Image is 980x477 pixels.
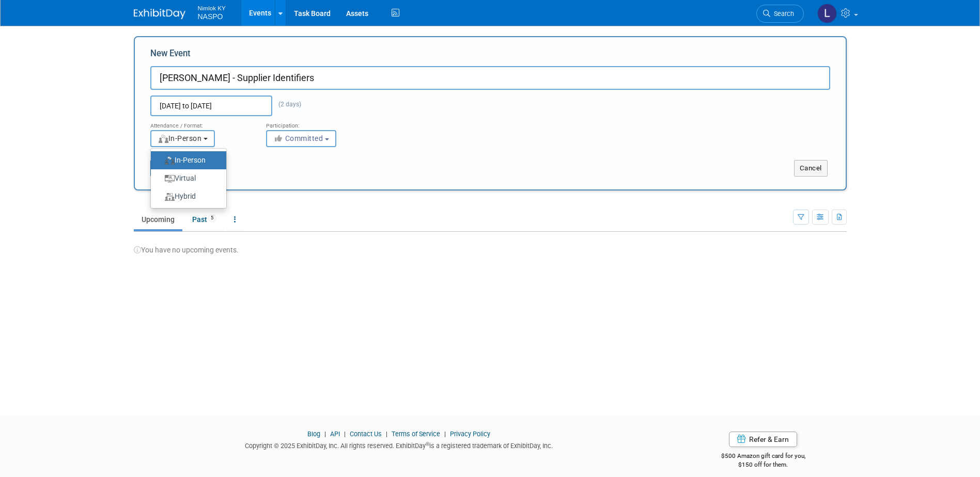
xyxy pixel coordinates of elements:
[756,5,804,23] a: Search
[680,445,847,469] div: $500 Amazon gift card for you,
[158,134,202,142] span: In-Person
[450,430,490,438] a: Privacy Policy
[341,430,348,438] span: |
[156,171,216,185] label: Virtual
[134,439,665,451] div: Copyright © 2025 ExhibitDay, Inc. All rights reserved. ExhibitDay is a registered trademark of Ex...
[322,430,329,438] span: |
[392,430,440,438] a: Terms of Service
[426,441,429,447] sup: ®
[273,134,323,142] span: Committed
[330,430,340,438] a: API
[184,210,224,229] a: Past5
[165,193,175,201] img: Format-Hybrid.png
[198,12,223,21] span: NASPO
[272,101,301,108] span: (2 days)
[266,130,336,147] button: Committed
[208,214,216,222] span: 5
[350,430,382,438] a: Contact Us
[266,116,366,130] div: Participation:
[134,246,239,254] span: You have no upcoming events.
[156,189,216,203] label: Hybrid
[442,430,448,438] span: |
[165,175,175,183] img: Format-Virtual.png
[383,430,390,438] span: |
[150,116,251,130] div: Attendance / Format:
[198,2,226,13] span: Nimlok KY
[150,47,191,63] label: New Event
[156,153,216,167] label: In-Person
[165,156,175,165] img: Format-InPerson.png
[134,210,182,229] a: Upcoming
[134,9,185,19] img: ExhibitDay
[729,432,797,447] a: Refer & Earn
[150,96,272,116] input: Start Date - End Date
[817,4,837,23] img: Lee Ann Pope
[150,130,215,147] button: In-Person
[307,430,320,438] a: Blog
[794,160,828,177] button: Cancel
[770,10,794,18] span: Search
[680,460,847,469] div: $150 off for them.
[150,66,830,90] input: Name of Trade Show / Conference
